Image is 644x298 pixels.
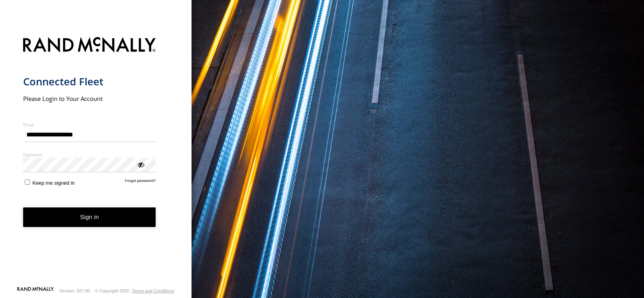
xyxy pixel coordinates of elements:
[95,288,174,293] div: © Copyright 2025 -
[23,152,156,158] label: Password
[23,75,156,88] h1: Connected Fleet
[25,180,30,185] input: Keep me signed in
[23,122,156,128] label: Email
[23,207,156,227] button: Sign in
[23,32,169,286] form: main
[23,36,156,56] img: Rand McNally
[17,287,54,295] a: Visit our Website
[59,288,90,293] div: Version: 307.00
[132,288,174,293] a: Terms and Conditions
[32,180,75,186] span: Keep me signed in
[125,178,156,186] a: Forgot password?
[23,95,156,103] h2: Please Login to Your Account
[136,160,144,168] div: ViewPassword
